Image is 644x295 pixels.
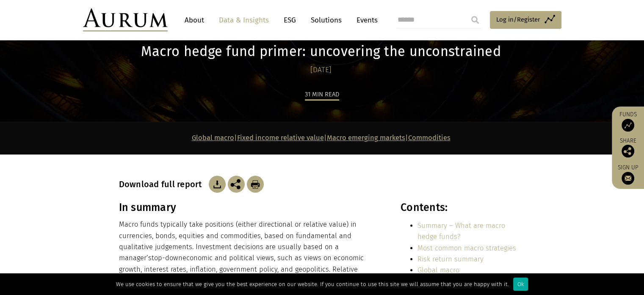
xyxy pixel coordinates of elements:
[180,12,208,28] a: About
[247,176,264,193] img: Download Article
[307,12,346,28] a: Solutions
[228,176,245,193] img: Share this post
[622,119,634,132] img: Access Funds
[119,179,207,189] h3: Download full report
[513,278,528,291] div: Ok
[417,244,516,252] a: Most common macro strategies
[119,43,523,60] h1: Macro hedge fund primer: uncovering the unconstrained
[401,201,523,214] h3: Contents:
[192,134,451,142] strong: | | |
[119,201,382,214] h3: In summary
[622,172,634,185] img: Sign up to our newsletter
[417,222,505,241] a: Summary – What are macro hedge funds?
[279,12,300,28] a: ESG
[215,12,273,28] a: Data & Insights
[616,111,640,132] a: Funds
[152,254,182,262] span: top-down
[327,134,405,142] a: Macro emerging markets
[237,134,324,142] a: Fixed income relative value
[496,14,540,25] span: Log in/Register
[622,145,634,157] img: Share this post
[352,12,378,28] a: Events
[417,266,459,274] a: Global macro
[209,176,226,193] img: Download Article
[305,89,339,101] div: 31 min read
[408,134,451,142] a: Commodities
[616,164,640,185] a: Sign up
[490,11,561,29] a: Log in/Register
[467,11,484,28] input: Submit
[83,8,168,31] img: Aurum
[616,138,640,157] div: Share
[192,134,234,142] a: Global macro
[119,64,523,76] div: [DATE]
[417,255,484,263] a: Risk return summary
